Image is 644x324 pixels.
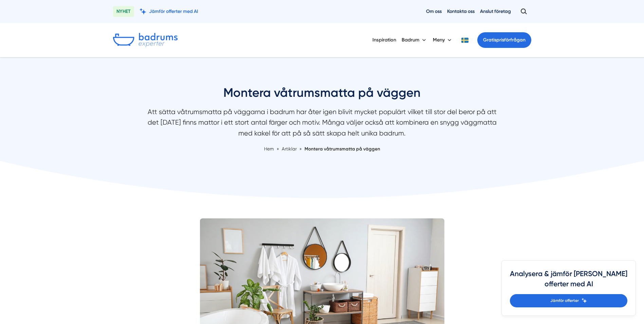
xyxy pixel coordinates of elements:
[447,8,475,15] a: Kontakta oss
[402,31,427,49] button: Badrum
[142,85,502,107] h1: Montera våtrumsmatta på väggen
[299,145,302,152] span: »
[142,145,502,152] nav: Breadcrumb
[113,33,178,47] img: Badrumsexperter.se logotyp
[282,146,297,151] span: Artiklar
[426,8,442,15] a: Om oss
[282,146,298,151] a: Artiklar
[433,31,453,49] button: Meny
[480,8,511,15] a: Anslut företag
[550,298,579,304] span: Jämför offerter
[305,146,380,151] a: Montera våtrumsmatta på väggen
[477,32,531,48] a: Gratisprisförfrågan
[372,31,396,49] a: Inspiration
[510,269,627,294] h4: Analysera & jämför [PERSON_NAME] offerter med AI
[264,146,274,151] a: Hem
[277,145,279,152] span: »
[113,6,134,17] span: NYHET
[142,107,502,142] p: Att sätta våtrumsmatta på väggarna i badrum har åter igen blivit mycket populärt vilket till stor...
[149,8,198,15] span: Jämför offerter med AI
[140,8,198,15] a: Jämför offerter med AI
[483,37,496,43] span: Gratis
[510,294,627,307] a: Jämför offerter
